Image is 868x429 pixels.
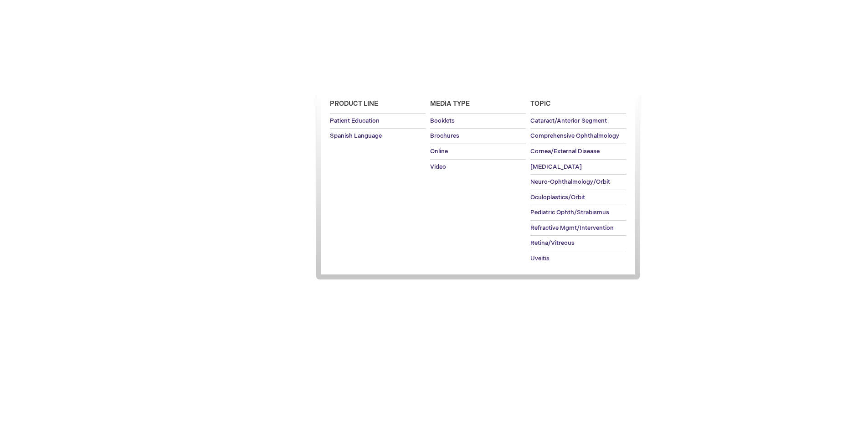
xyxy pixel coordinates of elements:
span: Refractive Mgmt/Intervention [530,224,614,232]
span: Online [430,148,448,155]
span: Oculoplastics/Orbit [530,194,585,201]
span: Brochures [430,132,459,140]
span: Uveitis [530,255,550,262]
span: Product Line [330,100,378,108]
span: [MEDICAL_DATA] [530,163,582,171]
span: Topic [530,100,551,108]
span: Pediatric Ophth/Strabismus [530,209,609,216]
span: Retina/Vitreous [530,239,575,247]
span: Cornea/External Disease [530,148,600,155]
span: Comprehensive Ophthalmology [530,132,619,140]
span: Neuro-Ophthalmology/Orbit [530,178,610,186]
span: Video [430,163,446,171]
span: Cataract/Anterior Segment [530,117,607,124]
span: Media Type [430,100,470,108]
span: Booklets [430,117,455,124]
span: Patient Education [330,117,380,124]
span: Spanish Language [330,132,382,140]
